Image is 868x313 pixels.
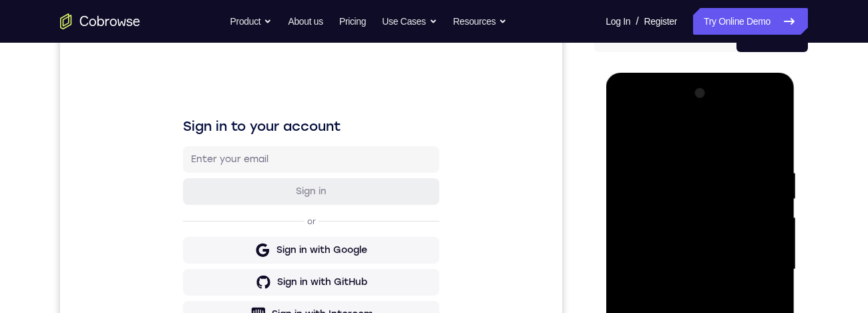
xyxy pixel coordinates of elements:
a: About us [288,8,322,35]
a: Register [644,8,677,35]
div: Sign in with Google [216,218,307,232]
button: Use Cases [382,8,437,35]
button: Sign in with Intercom [123,276,379,302]
button: Resources [453,8,507,35]
a: Log In [606,8,630,35]
div: Sign in with Intercom [212,282,312,296]
button: Sign in with GitHub [123,244,379,270]
button: Sign in with Google [123,212,379,238]
a: Go to the home page [60,13,140,29]
input: Enter your email [131,127,371,141]
span: / [636,13,638,29]
p: or [244,191,258,202]
button: Product [230,8,272,35]
a: Try Online Demo [693,8,808,35]
a: Pricing [339,8,366,35]
div: Sign in with GitHub [217,250,307,264]
h1: Sign in to your account [123,91,379,110]
button: Sign in [123,153,379,180]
